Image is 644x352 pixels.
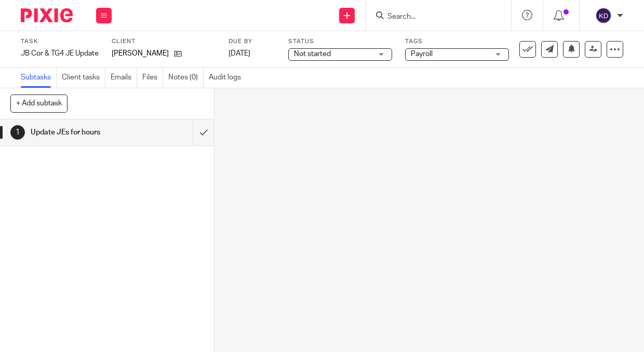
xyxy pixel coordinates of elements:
[229,50,250,57] span: [DATE]
[229,37,275,46] label: Due by
[288,37,392,46] label: Status
[585,41,601,58] a: Reassign task
[386,12,480,22] input: Search
[62,67,105,88] a: Client tasks
[31,125,132,140] h1: Update JEs for hours
[541,41,558,58] a: Send new email to Jay Balani
[111,67,137,88] a: Emails
[411,50,433,58] span: Payroll
[193,119,214,145] div: Mark as done
[10,94,68,112] button: + Add subtask
[21,37,99,46] label: Task
[112,48,169,59] span: Jay Balani
[10,125,25,140] div: 1
[294,50,331,58] span: Not started
[21,8,73,22] img: Pixie
[595,7,612,24] img: svg%3E
[112,37,216,46] label: Client
[21,48,99,59] div: JB Cor & TG4 JE Update
[142,67,163,88] a: Files
[21,48,99,59] div: JB Cor &amp; TG4 JE Update
[563,41,580,58] button: Snooze task
[405,37,509,46] label: Tags
[209,67,246,88] a: Audit logs
[168,67,204,88] a: Notes (0)
[21,67,57,88] a: Subtasks
[112,48,169,59] p: [PERSON_NAME]
[174,50,182,58] i: Open client page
